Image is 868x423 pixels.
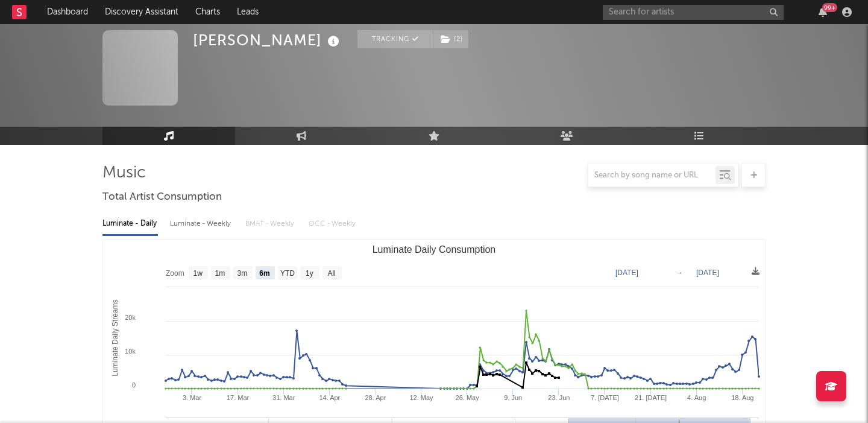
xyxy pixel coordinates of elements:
[125,348,136,355] text: 10k
[603,5,784,20] input: Search for artists
[635,394,667,401] text: 21. [DATE]
[215,269,225,278] text: 1m
[327,269,335,278] text: All
[615,269,638,277] text: [DATE]
[102,190,222,205] span: Total Artist Consumption
[591,394,619,401] text: 7. [DATE]
[170,214,233,234] div: Luminate - Weekly
[588,171,715,180] input: Search by song name or URL
[193,30,342,50] div: [PERSON_NAME]
[409,394,433,401] text: 12. May
[193,269,203,278] text: 1w
[280,269,295,278] text: YTD
[319,394,340,401] text: 14. Apr
[272,394,295,401] text: 31. Mar
[504,394,522,401] text: 9. Jun
[433,30,468,48] button: (2)
[819,7,827,17] button: 99+
[433,30,469,48] span: ( 2 )
[132,381,136,389] text: 0
[306,269,313,278] text: 1y
[365,394,386,401] text: 28. Apr
[676,269,683,277] text: →
[237,269,248,278] text: 3m
[687,394,706,401] text: 4. Aug
[548,394,570,401] text: 23. Jun
[102,214,158,234] div: Luminate - Daily
[696,269,719,277] text: [DATE]
[822,3,837,12] div: 99 +
[373,244,496,255] text: Luminate Daily Consumption
[111,299,119,376] text: Luminate Daily Streams
[357,30,433,48] button: Tracking
[166,269,184,278] text: Zoom
[227,394,250,401] text: 17. Mar
[259,269,269,278] text: 6m
[183,394,202,401] text: 3. Mar
[125,314,136,321] text: 20k
[731,394,753,401] text: 18. Aug
[456,394,480,401] text: 26. May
